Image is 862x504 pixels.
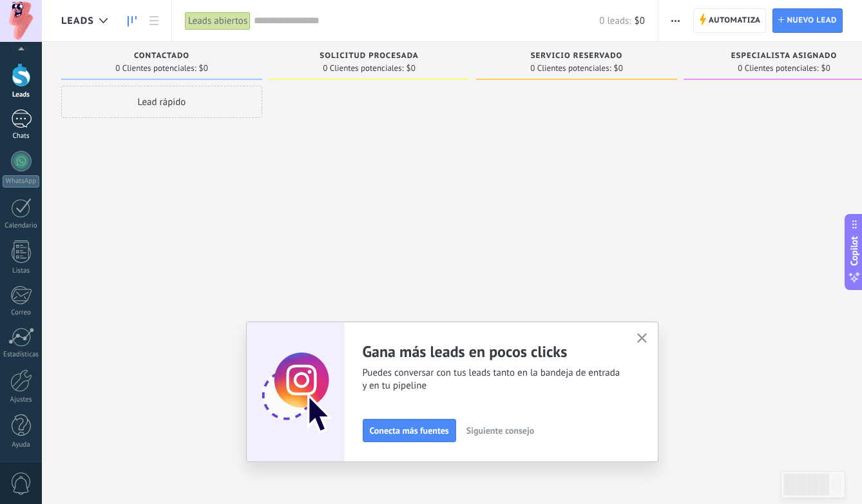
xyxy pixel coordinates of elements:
[693,8,767,33] a: Automatiza
[363,367,622,393] span: Puedes conversar con tus leads tanto en la bandeja de entrada y en tu pipeline
[61,15,94,27] span: Leads
[115,64,196,72] span: 0 Clientes potenciales:
[3,267,40,275] div: Listas
[3,396,40,404] div: Ajustes
[363,342,622,362] h2: Gana más leads en pocos clicks
[772,8,843,33] a: Nuevo lead
[275,52,463,63] div: Solicitud procesada
[530,64,611,72] span: 0 Clientes potenciales:
[3,91,40,99] div: Leads
[599,15,631,27] span: 0 leads:
[848,237,861,266] span: Copilot
[3,351,40,359] div: Estadísticas
[199,64,208,72] span: $0
[68,52,256,63] div: Contactado
[320,52,418,61] span: Solicitud procesada
[61,86,262,118] div: Lead rápido
[323,64,403,72] span: 0 Clientes potenciales:
[3,175,39,188] div: WhatsApp
[821,64,830,72] span: $0
[363,419,456,442] button: Conecta más fuentes
[3,222,40,230] div: Calendario
[709,9,761,32] span: Automatiza
[3,309,40,317] div: Correo
[370,426,449,435] span: Conecta más fuentes
[466,426,534,435] span: Siguiente consejo
[731,52,837,61] span: Especialista asignado
[134,52,189,61] span: Contactado
[483,52,671,63] div: Servicio reservado
[121,8,143,34] a: Leads
[3,441,40,449] div: Ayuda
[738,64,818,72] span: 0 Clientes potenciales:
[531,52,623,61] span: Servicio reservado
[614,64,623,72] span: $0
[461,421,540,440] button: Siguiente consejo
[3,132,40,141] div: Chats
[787,9,837,32] span: Nuevo lead
[635,15,645,27] span: $0
[185,12,251,30] div: Leads abiertos
[407,64,416,72] span: $0
[666,8,685,33] button: Más
[143,8,165,34] a: Lista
